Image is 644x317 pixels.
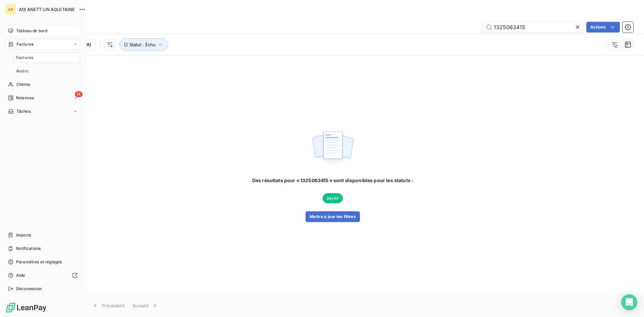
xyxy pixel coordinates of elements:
button: Mettre à jour les filtres [306,211,360,222]
button: Statut : Échu [119,38,168,51]
a: Factures [13,52,80,63]
span: Imports [16,232,31,238]
a: Clients [5,79,80,90]
span: Factures [16,55,33,61]
span: A13 ANETT UN AQUITAINE [19,7,75,12]
input: Rechercher [483,22,584,33]
span: 14 [75,91,83,97]
span: Tableau de bord [16,28,47,34]
a: Paramètres et réglages [5,257,80,267]
img: empty state [311,127,354,169]
span: Notifications [16,246,41,252]
span: Factures [16,41,34,47]
span: Avoirs [16,68,28,74]
span: Relances [16,95,34,101]
a: FacturesFacturesAvoirs [5,39,80,76]
a: Aide [5,270,80,281]
a: Tableau de bord [5,25,80,36]
img: Logo LeanPay [5,302,47,313]
span: Des résultats pour « 1325063415 » sont disponibles pour les statuts : [252,177,413,184]
span: Aide [16,272,25,278]
a: Avoirs [13,66,80,76]
span: Clients [16,82,30,88]
button: Actions [586,22,620,33]
button: Suivant [128,299,162,313]
span: Paramètres et réglages [16,259,62,265]
a: Tâches [5,106,80,117]
a: Imports [5,230,80,241]
a: 14Relances [5,93,80,103]
span: payée [323,193,343,203]
div: AA [5,4,16,15]
div: Open Intercom Messenger [621,294,637,310]
span: Statut : Échu [129,42,156,47]
span: Déconnexion [16,286,42,292]
button: Précédent [88,299,128,313]
span: Tâches [16,108,31,114]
